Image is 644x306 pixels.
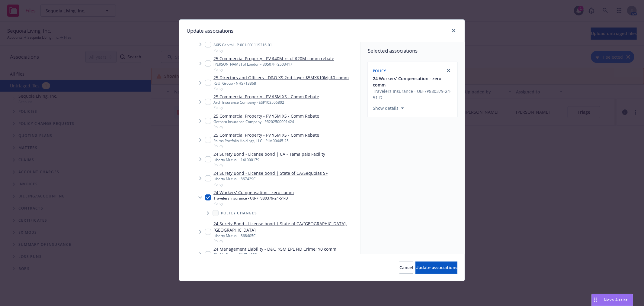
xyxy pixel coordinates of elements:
span: Policy [213,143,319,148]
div: Liberty Mutual - 867429C [213,176,328,181]
button: Update associations [415,262,457,274]
a: 24 Management Liability - D&O $5M EPL FID Crime; $0 comm [213,246,336,252]
span: Travelers Insurance - UB-7P880379-24-51-D [373,88,453,101]
span: Policy [213,48,319,53]
div: AXIS Capital - P-001-001119216-01 [213,42,319,47]
a: 24 Surety Bond - License bond | State of CA/[GEOGRAPHIC_DATA]-[GEOGRAPHIC_DATA] [213,220,358,233]
a: 24 Surety Bond - License bond | CA - Tamalpais Facility [213,151,325,157]
div: Chubb Group - 8167-4988 [213,252,336,257]
div: Liberty Mutual - 14L000179 [213,157,325,162]
span: Policy [213,105,319,110]
div: Travelers Insurance - UB-7P880379-24-51-D [213,196,294,201]
div: Gotham Insurance Company - PR202500001424 [213,119,319,124]
button: 24 Workers' Compensation - zero comm [373,75,453,88]
a: 25 Directors and Officers - D&O XS 2nd Layer $5MX$10M; $0 comm [213,74,349,81]
span: Update associations [415,265,457,270]
span: Policy changes [221,211,257,215]
button: Show details [370,105,406,112]
a: close [450,27,457,34]
a: 25 Commercial Property - PV $5M XS - Comm Rebate [213,113,319,119]
span: Policy [213,201,294,206]
a: 25 Commercial Property - PV $5M XS - Comm Rebate [213,132,319,138]
span: Policy [213,238,358,243]
span: Selected associations [368,47,457,54]
span: Policy [213,86,349,91]
div: Arch Insurance Company - ESP103506802 [213,100,319,105]
a: 25 Commercial Property - PV $5M XS - Comm Rebate [213,93,319,100]
a: close [445,67,452,74]
div: Liberty Mutual - 868405C [213,233,358,238]
button: Nova Assist [591,294,633,306]
a: 25 Commercial Property - PV $40M xs of $20M comm rebate [213,55,334,62]
a: 24 Workers' Compensation - zero comm [213,189,294,196]
span: Policy [213,124,319,129]
span: Cancel [399,265,413,270]
h1: Update associations [187,27,233,35]
button: Cancel [399,262,413,274]
a: 24 Surety Bond - License bond | State of CA/Sequoias SF [213,170,328,176]
div: [PERSON_NAME] of London - B0507PP2503417 [213,62,334,67]
div: Drag to move [592,294,599,306]
span: Policy [213,182,328,187]
div: RSUI Group - NHS713868 [213,81,349,86]
div: Palms Portfolio Holdings, LLC - PLM00445-25 [213,138,319,143]
span: Nova Assist [604,297,628,302]
span: Policy [373,68,386,73]
span: Policy [213,162,325,168]
span: Policy [213,67,334,72]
